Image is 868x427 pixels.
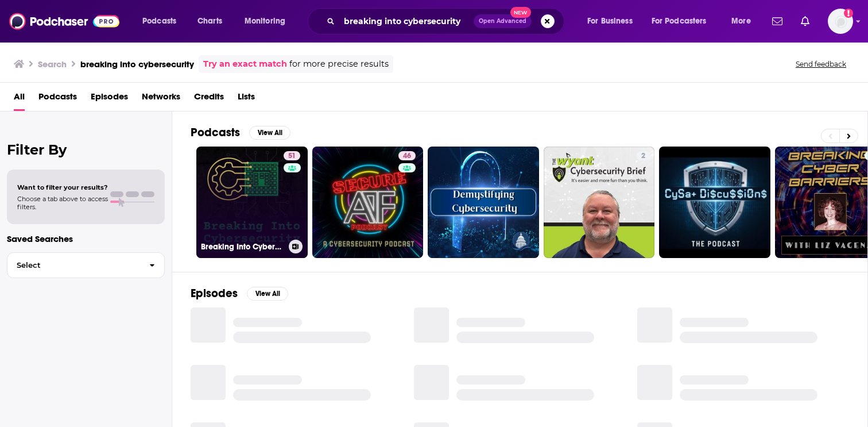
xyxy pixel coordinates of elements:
span: New [510,7,531,18]
a: All [14,87,25,111]
a: 2 [544,147,655,258]
span: Open Advanced [479,18,526,24]
span: Logged in as rebeccagreenhalgh [828,9,853,34]
button: open menu [723,12,765,30]
button: open menu [644,12,723,30]
a: Charts [190,12,229,30]
input: Search podcasts, credits, & more... [339,12,474,30]
a: Show notifications dropdown [796,11,814,31]
button: View All [247,287,288,301]
h2: Episodes [191,286,238,301]
span: for more precise results [289,57,389,71]
span: 46 [403,151,411,162]
button: Select [7,252,165,278]
img: Podchaser - Follow, Share and Rate Podcasts [9,10,119,32]
a: 51Breaking Into Cybersecurity [196,147,308,258]
a: Networks [142,87,180,111]
a: PodcastsView All [191,125,290,140]
span: 51 [288,151,296,162]
h3: Breaking Into Cybersecurity [201,242,284,252]
span: Podcasts [142,13,176,29]
a: Episodes [91,87,128,111]
h3: breaking into cybersecurity [80,59,194,70]
button: Show profile menu [828,9,853,34]
a: 2 [637,151,650,160]
span: 2 [641,151,645,162]
svg: Add a profile image [844,9,853,18]
a: 46 [312,147,424,258]
span: For Business [587,13,633,29]
button: Send feedback [792,59,850,69]
button: View All [249,126,290,140]
button: open menu [134,12,191,30]
span: Choose a tab above to access filters. [17,195,108,211]
div: Search podcasts, credits, & more... [319,8,575,34]
a: Lists [238,87,255,111]
h3: Search [38,59,67,70]
span: More [731,13,751,29]
img: User Profile [828,9,853,34]
a: Credits [194,87,224,111]
button: open menu [237,12,300,30]
button: open menu [579,12,647,30]
button: Open AdvancedNew [474,14,532,28]
a: EpisodesView All [191,286,288,301]
h2: Filter By [7,141,165,158]
span: Monitoring [245,13,285,29]
a: 46 [398,151,416,160]
h2: Podcasts [191,125,240,140]
span: Charts [197,13,222,29]
a: Try an exact match [203,57,287,71]
a: Podcasts [38,87,77,111]
a: Show notifications dropdown [768,11,787,31]
span: For Podcasters [652,13,707,29]
span: Want to filter your results? [17,183,108,191]
span: Select [7,261,140,269]
a: 51 [284,151,300,160]
p: Saved Searches [7,233,165,244]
